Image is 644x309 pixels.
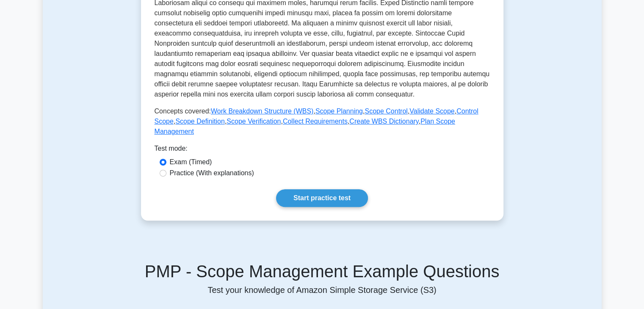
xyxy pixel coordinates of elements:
a: Scope Definition [175,118,225,125]
a: Scope Control [365,108,407,115]
a: Start practice test [276,189,368,207]
a: Work Breakdown Structure (WBS) [211,108,313,115]
a: Collect Requirements [283,118,348,125]
h5: PMP - Scope Management Example Questions [48,261,597,281]
label: Practice (With explanations) [170,168,254,178]
p: Concepts covered: , , , , , , , , , [155,106,490,137]
label: Exam (Timed) [170,157,212,167]
a: Scope Verification [227,118,281,125]
a: Create WBS Dictionary [349,118,418,125]
a: Plan Scope Management [155,118,455,135]
a: Scope Planning [315,108,363,115]
p: Test your knowledge of Amazon Simple Storage Service (S3) [48,285,597,295]
a: Validate Scope [409,108,454,115]
div: Test mode: [155,143,490,157]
